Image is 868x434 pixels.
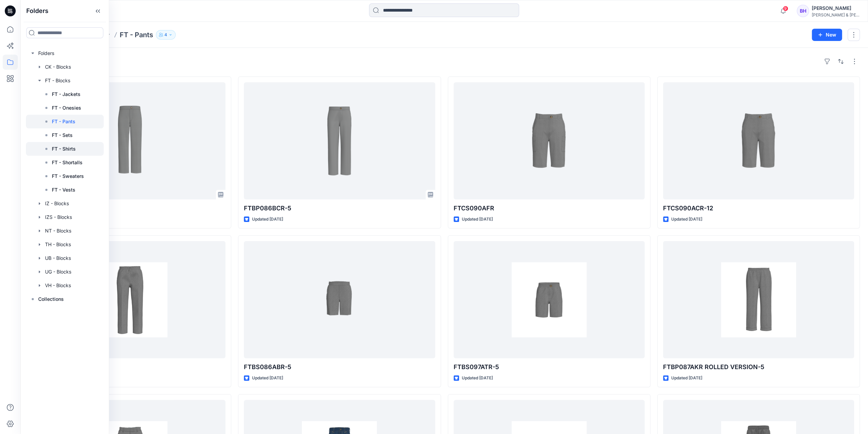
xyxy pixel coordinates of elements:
button: New [812,29,842,41]
a: FTBS097ATR-5 [454,241,645,358]
p: FTBS097ATR-5 [454,362,645,372]
p: Updated [DATE] [252,375,283,382]
button: 4 [156,30,176,40]
p: FT - Sets [52,131,73,139]
span: 9 [783,6,788,11]
div: [PERSON_NAME] & [PERSON_NAME] [812,12,859,17]
p: FTCS090AFR [454,204,645,213]
p: FT - Pants [52,117,75,126]
p: 4 [164,31,167,39]
div: BH [797,5,809,17]
p: FT - Onesies [52,104,81,112]
a: FTBP086AQR-5 [34,82,225,199]
p: Collections [38,295,64,303]
p: FT - Pants [120,30,153,40]
p: FT - Jackets [52,90,80,98]
p: FT - Shirts [52,145,76,153]
p: FTBP087AKR ROLLED VERSION-5 [663,362,854,372]
a: FTBP087ARR-5 [34,241,225,358]
p: Updated [DATE] [462,216,493,223]
p: Updated [DATE] [671,375,702,382]
a: FTBP087AKR ROLLED VERSION-5 [663,241,854,358]
p: FTCS090ACR-12 [663,204,854,213]
p: FT - Sweaters [52,172,84,180]
p: FTBP086BCR-5 [244,204,435,213]
p: FT - Vests [52,186,75,194]
p: FTBP086AQR-5 [34,204,225,213]
a: FTBP086BCR-5 [244,82,435,199]
p: Updated [DATE] [252,216,283,223]
p: Updated [DATE] [671,216,702,223]
p: Updated [DATE] [462,375,493,382]
p: FTBS086ABR-5 [244,362,435,372]
a: FTCS090ACR-12 [663,82,854,199]
div: [PERSON_NAME] [812,4,859,12]
p: FTBP087ARR-5 [34,362,225,372]
p: FT - Shortalls [52,158,83,167]
a: FTCS090AFR [454,82,645,199]
a: FTBS086ABR-5 [244,241,435,358]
